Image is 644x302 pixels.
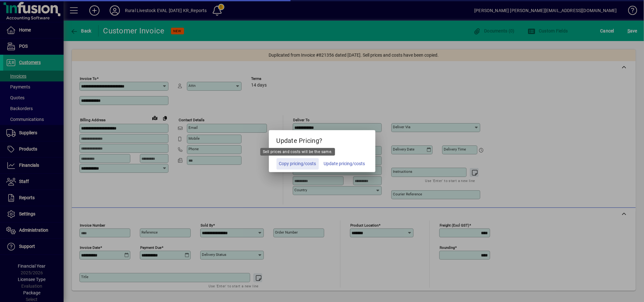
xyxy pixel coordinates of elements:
[277,158,319,170] button: Copy pricing/costs
[269,130,375,149] h5: Update Pricing?
[324,160,365,167] span: Update pricing/costs
[321,158,368,170] button: Update pricing/costs
[260,148,335,156] div: Sell prices and costs will be the same.
[279,160,316,167] span: Copy pricing/costs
